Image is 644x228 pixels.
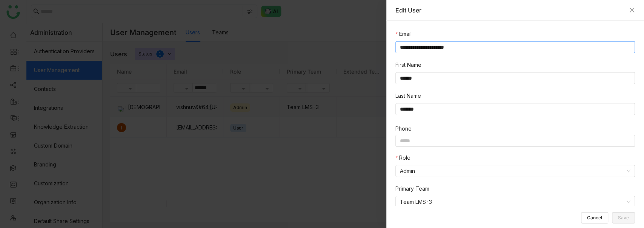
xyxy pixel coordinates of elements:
[395,154,410,162] label: Role
[395,185,429,193] label: Primary Team
[395,6,625,14] div: Edit User
[400,196,630,208] nz-select-item: Team LMS-3
[395,61,421,69] label: First Name
[395,92,421,100] label: Last Name
[400,165,630,177] nz-select-item: Admin
[395,125,635,133] nz-form-item: Phone
[629,7,635,13] button: Close
[581,212,608,223] button: Cancel
[612,212,635,223] button: Save
[395,30,411,38] label: Email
